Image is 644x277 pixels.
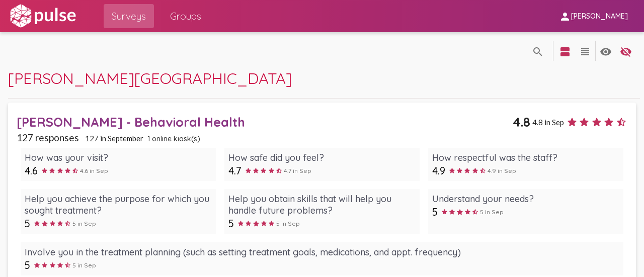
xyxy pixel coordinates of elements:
[575,41,595,61] button: language
[85,134,143,143] span: 127 in September
[488,167,516,174] span: 4.9 in Sep
[559,46,571,58] mat-icon: language
[25,246,619,258] div: Involve you in the treatment planning (such as setting treatment goals, medications, and appt. fr...
[17,132,79,143] span: 127 responses
[513,114,530,130] span: 4.8
[284,167,311,174] span: 4.7 in Sep
[25,217,30,230] span: 5
[432,152,619,163] div: How respectful was the staff?
[228,164,242,177] span: 4.7
[596,41,616,61] button: language
[276,220,300,227] span: 5 in Sep
[25,193,212,216] div: Help you achieve the purpose for which you sought treatment?
[620,46,632,58] mat-icon: language
[8,68,292,88] span: [PERSON_NAME][GEOGRAPHIC_DATA]
[432,193,619,205] div: Understand your needs?
[170,7,201,25] span: Groups
[532,46,544,58] mat-icon: language
[559,11,571,23] mat-icon: person
[25,259,30,271] span: 5
[600,46,612,58] mat-icon: language
[25,164,38,177] span: 4.6
[432,206,438,218] span: 5
[80,167,108,174] span: 4.6 in Sep
[228,193,416,216] div: Help you obtain skills that will help you handle future problems?
[579,46,591,58] mat-icon: language
[555,41,575,61] button: language
[72,261,96,269] span: 5 in Sep
[162,4,209,28] a: Groups
[17,114,513,130] div: [PERSON_NAME] - Behavioral Health
[72,220,96,227] span: 5 in Sep
[532,118,564,127] span: 4.8 in Sep
[528,41,548,61] button: language
[616,41,636,61] button: language
[147,134,200,143] span: 1 online kiosk(s)
[432,164,445,177] span: 4.9
[104,4,154,28] a: Surveys
[228,152,416,163] div: How safe did you feel?
[571,12,628,21] span: [PERSON_NAME]
[25,152,212,163] div: How was your visit?
[551,7,636,25] button: [PERSON_NAME]
[112,7,146,25] span: Surveys
[228,217,234,230] span: 5
[8,4,77,29] img: white-logo.svg
[480,208,504,216] span: 5 in Sep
